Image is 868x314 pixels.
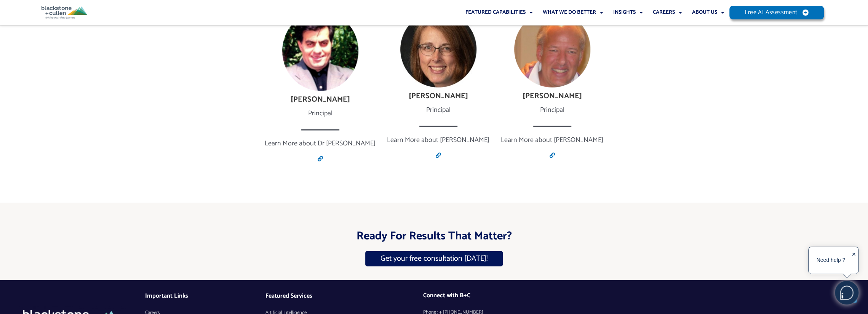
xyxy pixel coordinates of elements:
[745,10,797,16] span: Free AI Assessment
[387,105,489,116] div: Principal
[501,92,603,101] h4: [PERSON_NAME]
[810,248,852,273] div: Need help ?
[501,135,603,146] p: Learn More about [PERSON_NAME]
[365,251,503,266] a: Get your free consultation [DATE]!
[265,292,423,300] h4: Featured Services
[265,138,376,150] p: Learn More about Dr [PERSON_NAME]
[400,11,476,88] img: Kris Fuehr
[729,6,824,19] a: Free AI Assessment
[356,227,512,245] a: Ready for Results that Matter?
[423,292,605,299] h4: Connect with B+C
[852,249,856,273] div: ✕
[380,255,488,263] span: Get your free consultation [DATE]!
[514,11,590,88] img: Bruce Alpert
[282,11,358,91] img: Nabil Ahmed
[387,92,489,101] h4: [PERSON_NAME]
[835,281,858,304] img: users%2F5SSOSaKfQqXq3cFEnIZRYMEs4ra2%2Fmedia%2Fimages%2F-Bulle%20blanche%20sans%20fond%20%2B%20ma...
[145,292,265,300] h4: Important Links
[265,95,376,104] h4: [PERSON_NAME]
[265,108,376,120] div: Principal
[387,135,489,146] p: Learn More about [PERSON_NAME]
[501,105,603,116] div: Principal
